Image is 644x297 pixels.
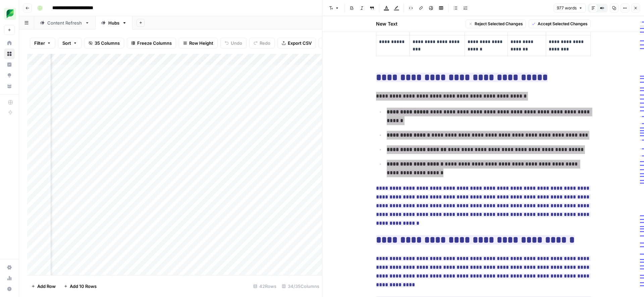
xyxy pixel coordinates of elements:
[4,284,15,294] button: Help + Support
[95,40,120,46] span: 35 Columns
[288,40,312,46] span: Export CSV
[4,5,15,22] button: Workspace: SproutSocial
[37,283,56,290] span: Add Row
[4,48,15,59] a: Browse
[189,40,213,46] span: Row Height
[70,283,97,290] span: Add 10 Rows
[231,40,242,46] span: Undo
[251,281,279,292] div: 42 Rows
[4,38,15,48] a: Home
[466,20,526,28] button: Reject Selected Changes
[179,38,218,48] button: Row Height
[34,40,45,46] span: Filter
[4,70,15,81] a: Opportunities
[34,16,95,30] a: Content Refresh
[249,38,275,48] button: Redo
[84,38,124,48] button: 35 Columns
[137,40,172,46] span: Freeze Columns
[60,281,101,292] button: Add 10 Rows
[58,38,82,48] button: Sort
[95,16,132,30] a: Hubs
[376,21,397,27] h2: New Text
[4,81,15,91] a: Your Data
[4,8,16,20] img: SproutSocial Logo
[220,38,247,48] button: Undo
[127,38,176,48] button: Freeze Columns
[538,21,588,27] span: Accept Selected Changes
[108,20,119,26] div: Hubs
[4,273,15,284] a: Usage
[62,40,71,46] span: Sort
[279,281,322,292] div: 34/35 Columns
[260,40,270,46] span: Redo
[4,59,15,70] a: Insights
[557,5,577,11] span: 977 words
[529,20,591,28] button: Accept Selected Changes
[27,281,60,292] button: Add Row
[277,38,316,48] button: Export CSV
[475,21,523,27] span: Reject Selected Changes
[47,20,82,26] div: Content Refresh
[30,38,55,48] button: Filter
[4,262,15,273] a: Settings
[554,4,586,12] button: 977 words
